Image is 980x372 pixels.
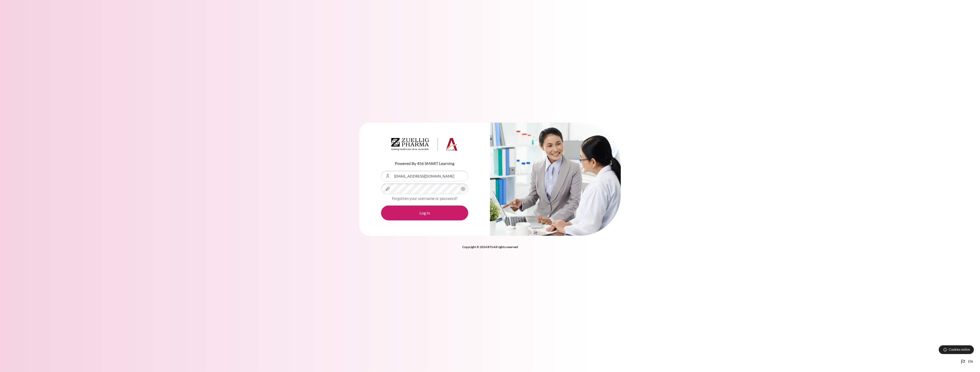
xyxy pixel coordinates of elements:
[381,171,468,181] input: Username or Email Address
[968,359,973,364] span: en
[392,196,457,201] a: Forgotten your username or password?
[462,245,518,249] strong: Copyright © 2024 BTS All rights reserved
[939,345,974,354] button: Cookies notice
[391,138,458,153] a: Architeck
[949,347,970,352] span: Cookies notice
[391,138,458,151] img: Architeck
[381,160,468,167] p: Powered By 456 SMART Learning
[381,205,468,220] button: Log in
[958,357,975,367] button: Languages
